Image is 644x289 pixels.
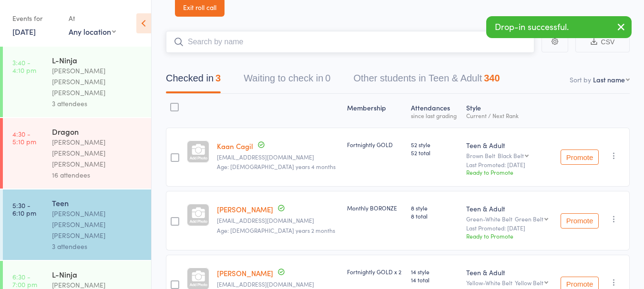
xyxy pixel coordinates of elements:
[325,73,330,83] div: 0
[411,212,458,220] span: 8 total
[217,204,273,214] a: [PERSON_NAME]
[411,112,458,119] div: since last grading
[12,59,36,74] time: 3:40 - 4:10 pm
[343,98,407,123] div: Membership
[217,281,339,288] small: suhailah.noori@gmail.com
[561,213,599,229] button: Promote
[52,169,143,180] div: 16 attendees
[12,273,37,288] time: 6:30 - 7:00 pm
[52,137,143,169] div: [PERSON_NAME] [PERSON_NAME] [PERSON_NAME]
[217,141,253,151] a: Kaan Cagil
[12,130,36,145] time: 4:30 - 5:10 pm
[52,269,143,279] div: L-Ninja
[52,98,143,109] div: 3 attendees
[575,32,630,52] button: CSV
[561,149,599,165] button: Promote
[570,75,591,84] label: Sort by
[347,140,403,149] div: Fortnightly GOLD
[69,26,116,37] div: Any location
[515,216,543,222] div: Green Belt
[486,16,632,38] div: Drop-in successful.
[217,226,335,234] span: Age: [DEMOGRAPHIC_DATA] years 2 months
[498,152,524,159] div: Black Belt
[52,55,143,65] div: L-Ninja
[347,204,403,212] div: Monthly BORONZE
[484,73,500,83] div: 340
[466,225,551,231] small: Last Promoted: [DATE]
[166,31,534,53] input: Search by name
[407,98,462,123] div: Atten­dances
[3,47,151,117] a: 3:40 -4:10 pmL-Ninja[PERSON_NAME] [PERSON_NAME] [PERSON_NAME]3 attendees
[466,268,551,277] div: Teen & Adult
[217,162,336,170] span: Age: [DEMOGRAPHIC_DATA] years 4 months
[52,126,143,137] div: Dragon
[466,140,551,150] div: Teen & Adult
[52,208,143,241] div: [PERSON_NAME] [PERSON_NAME] [PERSON_NAME]
[347,268,403,276] div: Fortnightly GOLD x 2
[52,65,143,98] div: [PERSON_NAME] [PERSON_NAME] [PERSON_NAME]
[215,73,221,83] div: 3
[52,198,143,208] div: Teen
[217,154,339,160] small: mcagil06@hotmail.com
[466,161,551,168] small: Last Promoted: [DATE]
[466,204,551,213] div: Teen & Adult
[466,216,551,222] div: Green-White Belt
[466,232,551,240] div: Ready to Promote
[12,10,59,26] div: Events for
[411,204,458,212] span: 8 style
[466,112,551,119] div: Current / Next Rank
[411,149,458,157] span: 52 total
[12,26,36,37] a: [DATE]
[3,118,151,189] a: 4:30 -5:10 pmDragon[PERSON_NAME] [PERSON_NAME] [PERSON_NAME]16 attendees
[411,140,458,149] span: 52 style
[411,268,458,276] span: 14 style
[466,279,551,286] div: Yellow-White Belt
[217,268,273,278] a: [PERSON_NAME]
[466,152,551,159] div: Brown Belt
[466,168,551,176] div: Ready to Promote
[593,75,625,84] div: Last name
[515,279,543,286] div: Yellow Belt
[12,201,36,217] time: 5:30 - 6:10 pm
[217,217,339,224] small: anthonyfurnari@gmail.com
[462,98,555,123] div: Style
[411,276,458,284] span: 14 total
[353,68,500,93] button: Other students in Teen & Adult340
[244,68,330,93] button: Waiting to check in0
[69,10,116,26] div: At
[166,68,221,93] button: Checked in3
[3,189,151,260] a: 5:30 -6:10 pmTeen[PERSON_NAME] [PERSON_NAME] [PERSON_NAME]3 attendees
[52,241,143,252] div: 3 attendees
